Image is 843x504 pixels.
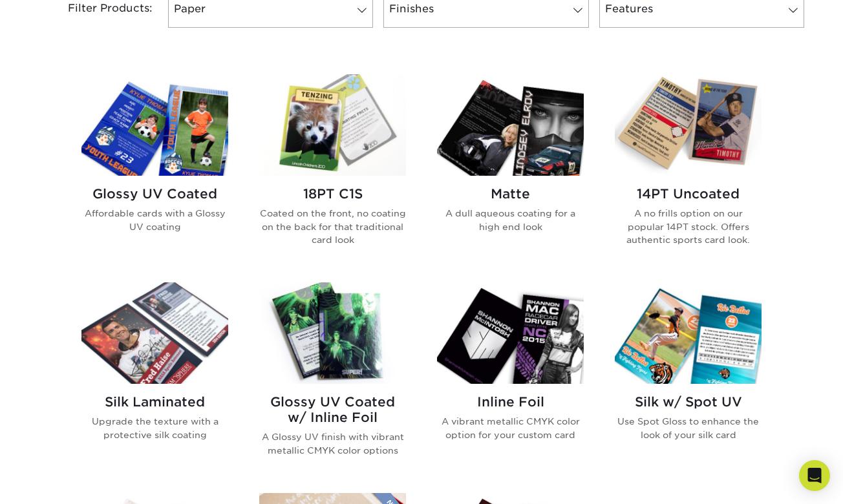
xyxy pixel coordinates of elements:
[437,415,584,441] p: A vibrant metallic CMYK color option for your custom card
[615,282,762,478] a: Silk w/ Spot UV Trading Cards Silk w/ Spot UV Use Spot Gloss to enhance the look of your silk card
[81,282,228,384] img: Silk Laminated Trading Cards
[259,430,406,457] p: A Glossy UV finish with vibrant metallic CMYK color options
[81,415,228,441] p: Upgrade the texture with a protective silk coating
[259,74,406,176] img: 18PT C1S Trading Cards
[437,186,584,202] h2: Matte
[81,74,228,176] img: Glossy UV Coated Trading Cards
[437,74,584,267] a: Matte Trading Cards Matte A dull aqueous coating for a high end look
[437,207,584,233] p: A dull aqueous coating for a high end look
[615,186,762,202] h2: 14PT Uncoated
[615,282,762,384] img: Silk w/ Spot UV Trading Cards
[259,394,406,425] h2: Glossy UV Coated w/ Inline Foil
[81,207,228,233] p: Affordable cards with a Glossy UV coating
[615,207,762,246] p: A no frills option on our popular 14PT stock. Offers authentic sports card look.
[259,207,406,246] p: Coated on the front, no coating on the back for that traditional card look
[259,74,406,267] a: 18PT C1S Trading Cards 18PT C1S Coated on the front, no coating on the back for that traditional ...
[81,282,228,478] a: Silk Laminated Trading Cards Silk Laminated Upgrade the texture with a protective silk coating
[437,282,584,384] img: Inline Foil Trading Cards
[615,74,762,267] a: 14PT Uncoated Trading Cards 14PT Uncoated A no frills option on our popular 14PT stock. Offers au...
[615,74,762,176] img: 14PT Uncoated Trading Cards
[437,282,584,478] a: Inline Foil Trading Cards Inline Foil A vibrant metallic CMYK color option for your custom card
[81,74,228,267] a: Glossy UV Coated Trading Cards Glossy UV Coated Affordable cards with a Glossy UV coating
[259,282,406,384] img: Glossy UV Coated w/ Inline Foil Trading Cards
[259,282,406,478] a: Glossy UV Coated w/ Inline Foil Trading Cards Glossy UV Coated w/ Inline Foil A Glossy UV finish ...
[81,394,228,410] h2: Silk Laminated
[615,415,762,441] p: Use Spot Gloss to enhance the look of your silk card
[799,460,830,491] div: Open Intercom Messenger
[615,394,762,410] h2: Silk w/ Spot UV
[81,186,228,202] h2: Glossy UV Coated
[437,74,584,176] img: Matte Trading Cards
[259,186,406,202] h2: 18PT C1S
[437,394,584,410] h2: Inline Foil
